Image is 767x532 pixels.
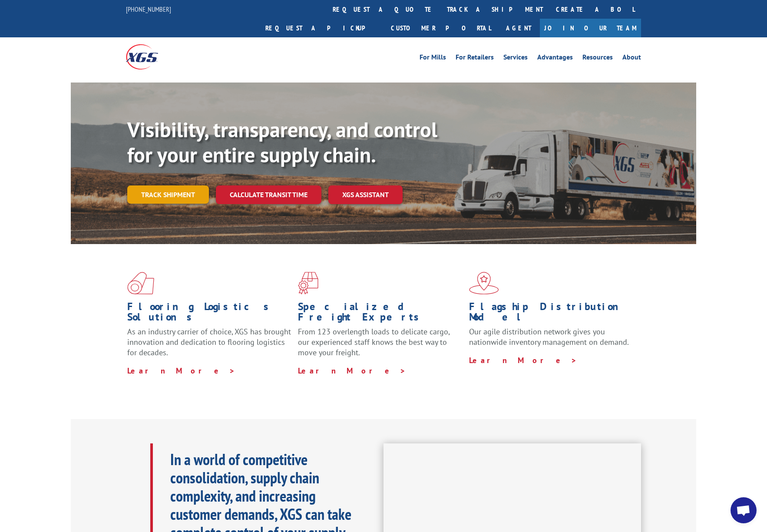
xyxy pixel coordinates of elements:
a: [PHONE_NUMBER] [126,5,171,13]
a: Track shipment [127,185,209,204]
img: xgs-icon-flagship-distribution-model-red [469,272,499,294]
span: Our agile distribution network gives you nationwide inventory management on demand. [469,327,629,347]
a: Customer Portal [384,19,497,37]
a: Learn More > [469,355,577,365]
a: Calculate transit time [216,185,321,204]
a: For Mills [420,54,446,63]
a: Learn More > [127,366,235,376]
img: xgs-icon-total-supply-chain-intelligence-red [127,272,154,294]
a: Resources [582,54,613,63]
a: Agent [497,19,540,37]
a: Services [503,54,528,63]
h1: Specialized Freight Experts [298,301,462,327]
b: Visibility, transparency, and control for your entire supply chain. [127,116,437,168]
div: Open chat [731,497,757,523]
a: About [622,54,641,63]
h1: Flagship Distribution Model [469,301,633,327]
a: Learn More > [298,366,406,376]
span: As an industry carrier of choice, XGS has brought innovation and dedication to flooring logistics... [127,327,291,357]
a: For Retailers [456,54,494,63]
a: XGS ASSISTANT [328,185,403,204]
a: Request a pickup [259,19,384,37]
a: Advantages [537,54,573,63]
a: Join Our Team [540,19,641,37]
img: xgs-icon-focused-on-flooring-red [298,272,318,294]
p: From 123 overlength loads to delicate cargo, our experienced staff knows the best way to move you... [298,327,462,365]
h1: Flooring Logistics Solutions [127,301,291,327]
